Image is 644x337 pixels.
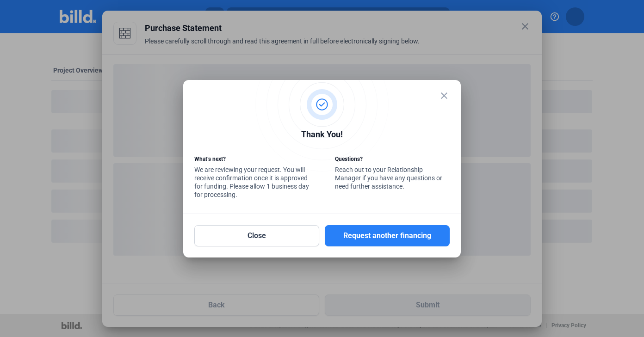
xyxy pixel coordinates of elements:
mat-icon: close [439,90,450,101]
div: We are reviewing your request. You will receive confirmation once it is approved for funding. Ple... [194,155,309,201]
button: Request another financing [325,225,450,246]
button: Close [194,225,319,246]
div: Questions? [335,155,450,165]
div: Reach out to your Relationship Manager if you have any questions or need further assistance. [335,155,450,193]
div: Thank You! [194,128,450,143]
div: What’s next? [194,155,309,165]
